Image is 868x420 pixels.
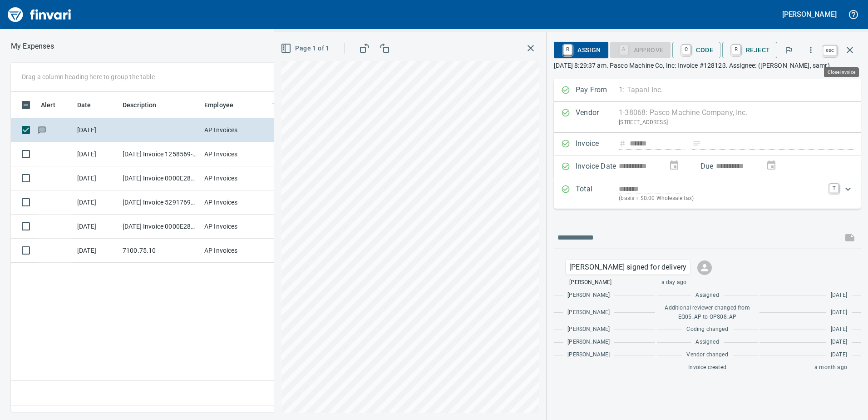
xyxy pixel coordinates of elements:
span: Assign [561,42,601,58]
p: [DATE] 8:29:37 am. Pasco Machine Co, Inc: Invoice #128123. Assignee: ([PERSON_NAME], samr) [554,61,861,70]
nav: breadcrumb [11,41,54,52]
button: CCode [672,42,720,58]
span: Description [123,100,168,110]
span: Page 1 of 1 [282,43,329,54]
td: AP Invoices [201,118,269,142]
span: [PERSON_NAME] [567,308,610,317]
td: [DATE] [74,142,119,166]
span: Employee [204,100,245,110]
span: [DATE] [831,350,847,360]
span: [PERSON_NAME] [567,325,610,334]
span: Date [77,100,91,110]
span: a day ago [661,278,687,287]
td: [DATE] [74,239,119,263]
p: Drag a column heading here to group the table [22,72,155,81]
img: Finvari [5,4,74,25]
h5: [PERSON_NAME] [782,10,837,19]
td: AP Invoices [201,166,269,190]
span: Reject [730,42,770,58]
span: Additional reviewer changed from EQ05_AP to OPS08_AP [661,304,754,322]
span: This records your message into the invoice and notifies anyone mentioned [839,227,861,249]
span: Assigned [695,338,719,347]
td: [DATE] Invoice 0000E28842375 from UPS (1-30551) [119,166,201,190]
td: [DATE] [74,118,119,142]
button: RReject [722,42,777,58]
span: [PERSON_NAME] [567,350,610,360]
span: [DATE] [831,325,847,334]
p: Total [576,184,619,203]
td: [DATE] Invoice 5291769620 from Vestis (1-10070) [119,190,201,215]
p: (basis + $0.00 Wholesale tax) [619,194,824,203]
td: [DATE] Invoice 1258569-0 from OPNW - Office Products Nationwide (1-29901) [119,142,201,166]
td: [DATE] [74,166,119,190]
span: Employee [204,100,233,110]
span: Alert [41,100,55,110]
div: Coding Required [610,45,671,53]
p: [PERSON_NAME] signed for delivery [569,262,686,273]
span: Coding changed [686,325,728,334]
a: esc [823,45,837,55]
span: Team [272,100,289,110]
span: [PERSON_NAME] [569,278,612,287]
button: Page 1 of 1 [279,40,333,57]
span: Invoice created [688,363,726,372]
span: Assigned [695,291,719,300]
span: [PERSON_NAME] [567,291,610,300]
span: Vendor changed [686,350,728,360]
a: T [829,184,838,193]
td: AP Invoices [201,142,269,166]
span: [DATE] [831,291,847,300]
span: Alert [41,100,67,110]
td: AP Invoices [201,239,269,263]
td: [DATE] Invoice 0000E28842355 from UPS (1-30551) [119,215,201,239]
td: [DATE] [74,215,119,239]
button: RAssign [554,42,608,58]
td: AP Invoices [201,190,269,215]
span: [DATE] [831,338,847,347]
span: Description [123,100,157,110]
td: 7100.75.10 [119,239,201,263]
a: C [682,45,690,55]
span: Code [680,42,713,58]
td: [DATE] [74,190,119,215]
div: Expand [554,178,861,209]
a: R [732,45,740,55]
div: Click for options [566,260,690,275]
span: [DATE] [831,308,847,317]
a: R [563,45,572,55]
button: [PERSON_NAME] [780,7,839,21]
p: My Expenses [11,41,54,52]
span: a month ago [814,363,847,372]
span: [PERSON_NAME] [567,338,610,347]
span: Date [77,100,103,110]
span: Has messages [37,127,47,133]
td: AP Invoices [201,215,269,239]
span: Team [272,100,301,110]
